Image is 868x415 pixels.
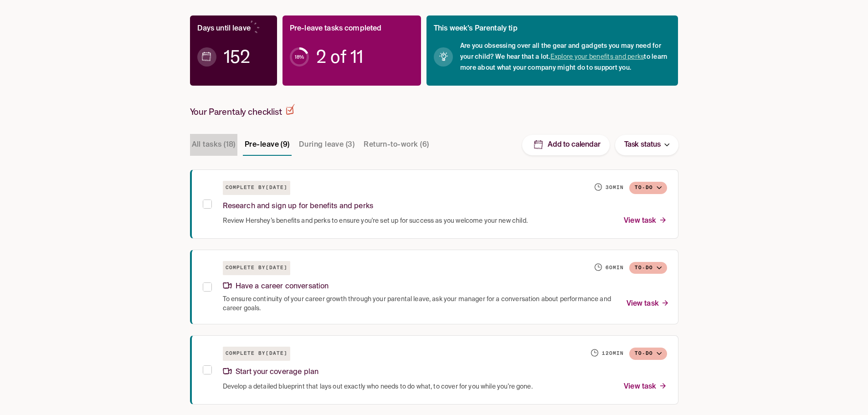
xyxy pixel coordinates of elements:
[223,181,290,195] h6: Complete by [DATE]
[434,23,518,35] p: This week’s Parentaly tip
[223,216,528,225] span: Review Hershey’s benefits and perks to ensure you're set up for success as you welcome your new c...
[624,381,667,393] p: View task
[362,134,431,156] button: Return-to-work (6)
[627,298,669,310] p: View task
[224,52,250,61] span: 152
[223,382,533,391] span: Develop a detailed blueprint that lays out exactly who needs to do what, to cover for you while y...
[602,350,624,357] h6: 120 min
[316,52,363,61] span: 2 of 11
[522,135,610,155] button: Add to calendar
[629,348,667,360] button: To-do
[624,215,667,227] p: View task
[629,182,667,194] button: To-do
[624,139,661,151] p: Task status
[629,262,667,274] button: To-do
[223,200,373,213] p: Research and sign up for benefits and perks
[223,261,290,275] h6: Complete by [DATE]
[190,104,295,118] h2: Your Parentaly checklist
[223,295,616,313] span: To ensure continuity of your career growth through your parental leave, ask your manager for a co...
[606,264,624,272] h6: 60 min
[190,134,237,156] button: All tasks (18)
[460,41,671,73] span: Are you obsessing over all the gear and gadgets you may need for your child? We hear that a lot. ...
[197,23,251,35] p: Days until leave
[606,184,624,191] h6: 30 min
[548,140,601,150] p: Add to calendar
[550,54,644,60] a: Explore your benefits and perks
[223,347,290,361] h6: Complete by [DATE]
[223,281,329,293] p: Have a career conversation
[290,23,382,35] p: Pre-leave tasks completed
[190,134,433,156] div: Task stage tabs
[243,134,292,156] button: Pre-leave (9)
[223,366,319,379] p: Start your coverage plan
[615,135,678,155] button: Task status
[297,134,356,156] button: During leave (3)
